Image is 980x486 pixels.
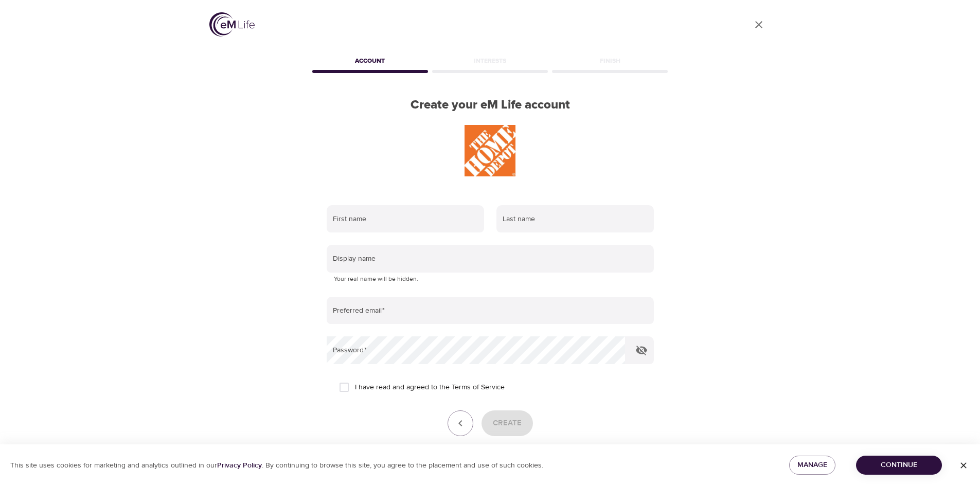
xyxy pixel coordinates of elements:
span: Manage [797,459,827,472]
button: Manage [789,456,835,475]
span: Continue [864,459,934,472]
button: Continue [856,456,942,475]
img: logo [209,12,255,37]
img: THD%20Logo.JPG [465,125,516,176]
a: Terms of Service [452,382,505,393]
span: I have read and agreed to the [355,382,505,393]
a: Privacy Policy [217,461,262,470]
p: Your real name will be hidden. [334,274,647,284]
a: close [746,12,771,37]
h2: Create your eM Life account [310,98,670,113]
